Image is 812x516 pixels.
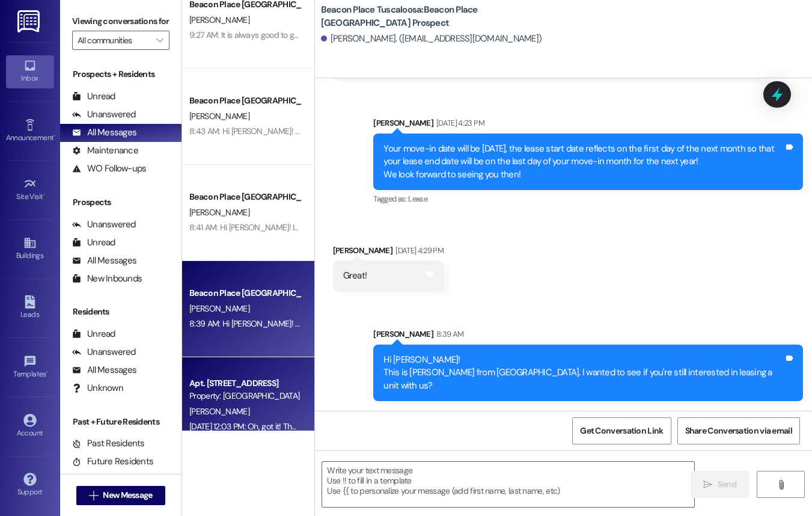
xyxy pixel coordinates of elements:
[78,31,150,50] input: All communities
[189,406,249,417] span: [PERSON_NAME]
[72,12,169,31] label: Viewing conversations for
[72,254,136,267] div: All Messages
[72,126,136,139] div: All Messages
[189,94,301,107] div: Beacon Place [GEOGRAPHIC_DATA] Prospect
[189,126,725,137] div: 8:43 AM: Hi [PERSON_NAME]! I wanted to reach out to see if you are still interested in leasing a ...
[60,416,182,428] div: Past + Future Residents
[72,437,145,450] div: Past Residents
[72,382,123,395] div: Unknown
[777,480,786,490] i: 
[189,111,249,121] span: [PERSON_NAME]
[76,486,165,505] button: New Message
[189,287,301,299] div: Beacon Place [GEOGRAPHIC_DATA] Prospect
[60,196,182,209] div: Prospects
[392,244,444,257] div: [DATE] 4:29 PM
[72,272,142,285] div: New Inbounds
[46,368,48,376] span: •
[383,354,784,392] div: Hi [PERSON_NAME]! This is [PERSON_NAME] from [GEOGRAPHIC_DATA]. I wanted to see if you're still i...
[72,218,136,231] div: Unanswered
[72,236,115,249] div: Unread
[189,318,696,329] div: 8:39 AM: Hi [PERSON_NAME]! This is [PERSON_NAME] from [GEOGRAPHIC_DATA]. I wanted to see if you'r...
[373,117,803,134] div: [PERSON_NAME]
[6,233,54,265] a: Buildings
[383,143,784,181] div: Your move-in date will be [DATE], the lease start date reflects on the first day of the next mont...
[72,90,115,103] div: Unread
[72,346,136,358] div: Unanswered
[433,328,463,340] div: 8:39 AM
[343,269,367,282] div: Great!
[677,417,800,444] button: Share Conversation via email
[703,480,712,490] i: 
[72,162,146,175] div: WO Follow-ups
[373,328,803,345] div: [PERSON_NAME]
[572,417,671,444] button: Get Conversation Link
[6,174,54,206] a: Site Visit •
[189,421,387,432] div: [DATE] 12:03 PM: Oh, got it! Thank you for confirming that!
[72,328,115,340] div: Unread
[6,351,54,384] a: Templates •
[72,108,136,121] div: Unanswered
[43,191,45,199] span: •
[53,132,55,140] span: •
[189,303,249,314] span: [PERSON_NAME]
[72,364,136,376] div: All Messages
[189,191,301,203] div: Beacon Place [GEOGRAPHIC_DATA] Prospect
[6,469,54,502] a: Support
[433,117,484,129] div: [DATE] 4:23 PM
[321,32,542,45] div: [PERSON_NAME]. ([EMAIL_ADDRESS][DOMAIN_NAME])
[189,14,249,25] span: [PERSON_NAME]
[89,491,98,500] i: 
[72,144,138,157] div: Maintenance
[580,425,663,437] span: Get Conversation Link
[189,207,249,218] span: [PERSON_NAME]
[156,35,163,45] i: 
[189,29,754,40] div: 9:27 AM: It is always good to get a head start! We are open [DATE]-[DATE] 8:30-5:30 and [DATE] 10...
[718,478,736,491] span: Send
[691,471,749,498] button: Send
[321,4,561,29] b: Beacon Place Tuscaloosa: Beacon Place [GEOGRAPHIC_DATA] Prospect
[685,425,792,437] span: Share Conversation via email
[17,10,42,32] img: ResiDesk Logo
[103,489,152,502] span: New Message
[408,194,427,204] span: Lease
[189,390,301,402] div: Property: [GEOGRAPHIC_DATA] [GEOGRAPHIC_DATA]
[60,306,182,318] div: Residents
[373,190,803,207] div: Tagged as:
[6,410,54,443] a: Account
[333,244,444,261] div: [PERSON_NAME]
[6,292,54,324] a: Leads
[189,377,301,390] div: Apt. [STREET_ADDRESS]
[6,55,54,88] a: Inbox
[72,455,153,468] div: Future Residents
[60,68,182,81] div: Prospects + Residents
